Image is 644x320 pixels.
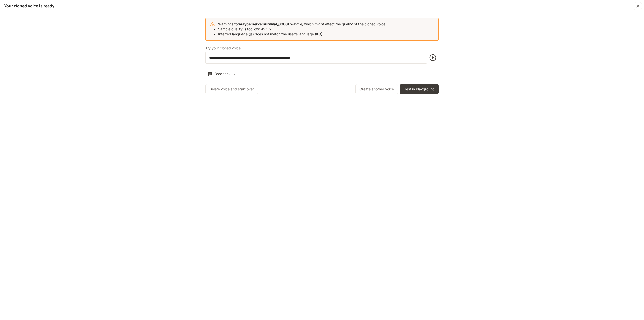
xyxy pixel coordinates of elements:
button: Test in Playground [400,84,439,94]
button: Feedback [205,70,239,78]
h5: Your cloned voice is ready [4,3,54,9]
li: Inferred language (ja) does not match the user's language (KO). [218,32,386,37]
button: Delete voice and start over [205,84,258,94]
li: Sample quality is too low: 42.1% [218,27,386,32]
div: Warnings for file, which might affect the quality of the cloned voice: [218,20,386,39]
b: mayberserkersurvival_00001.wav [239,22,297,26]
p: Try your cloned voice [205,46,241,50]
button: Create another voice [355,84,398,94]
